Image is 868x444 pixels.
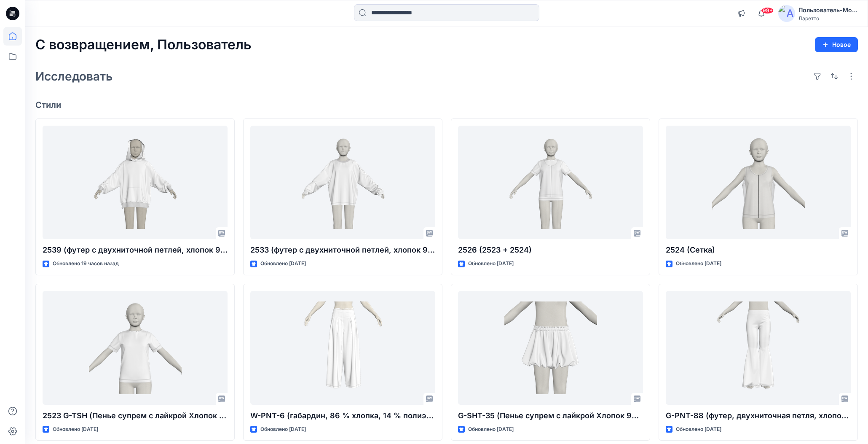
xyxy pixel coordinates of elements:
p: Обновлено [DATE] [676,259,721,268]
ya-tr-span: Обновлено [DATE] [260,426,306,432]
ya-tr-span: Исследовать [35,69,113,83]
ya-tr-span: Обновлено 19 часов назад [53,260,119,266]
ya-tr-span: 2524 (Сетка) [666,245,715,254]
p: 2533 (футер с двухниточной петлей, хлопок 92 %, эластан 8 %) [250,244,435,256]
a: 2523 G-TSH (Пенье супрем с лайкрой Хлопок 95 % эластан 5 %) [43,291,228,405]
a: 2526 (2523 + 2524) [458,126,643,239]
ya-tr-span: С возвращением, Пользователь [35,36,252,53]
p: 2523 G-TSH (Пенье супрем с лайкрой Хлопок 95 % эластан 5 %) [43,410,228,422]
ya-tr-span: Стили [35,100,61,110]
button: Новое [815,37,858,52]
a: G-SHT-35 (Пенье супрем с лайкрой Хлопок 95 % эластан 5 %) [458,291,643,405]
a: W-PNT-6 (габардин, 86 % хлопка, 14 % полиэстера) [250,291,435,405]
a: G-PNT-88 (футер, двухниточная петля, хлопок 95 %, эластан 5 %) [666,291,851,405]
ya-tr-span: Обновлено [DATE] [676,426,721,432]
p: 2539 (футер с двухниточной петлей, хлопок 92 %, эластан 8 %) [43,244,228,256]
ya-tr-span: Обновлено [DATE] [468,426,514,432]
a: 2524 (Сетка) [666,126,851,239]
ya-tr-span: G-SHT-35 (Пенье супрем с лайкрой Хлопок 95 % эластан 5 %) [458,411,698,420]
a: 2539 (футер с двухниточной петлей, хлопок 92 %, эластан 8 %) [43,126,228,239]
ya-tr-span: Обновлено [DATE] [53,426,98,432]
p: W-PNT-6 (габардин, 86 % хлопка, 14 % полиэстера) [250,410,435,422]
a: 2533 (футер с двухниточной петлей, хлопок 92 %, эластан 8 %) [250,126,435,239]
p: Обновлено [DATE] [468,259,514,268]
span: 99+ [761,7,774,14]
ya-tr-span: Обновлено [DATE] [260,260,306,266]
ya-tr-span: Ларетто [798,15,819,22]
img: аватар [778,5,795,22]
p: 2526 (2523 + 2524) [458,244,643,256]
